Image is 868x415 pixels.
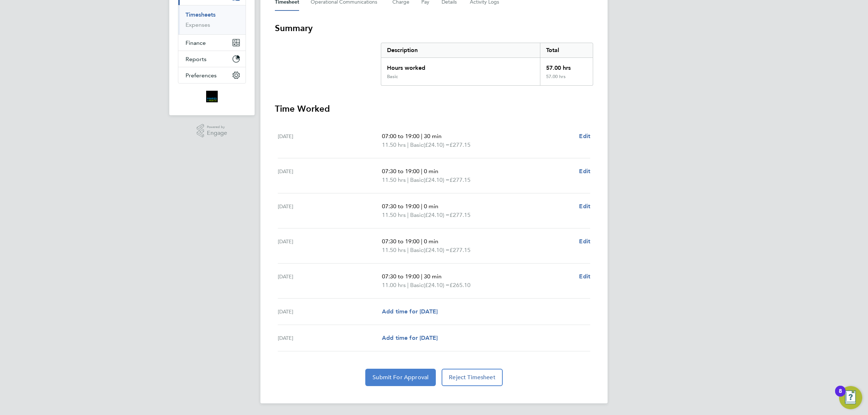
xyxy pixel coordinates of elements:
[382,308,438,315] span: Add time for [DATE]
[382,334,438,342] a: Add time for [DATE]
[450,141,471,148] span: £277.15
[278,272,382,290] div: [DATE]
[424,247,450,253] span: (£24.10) =
[540,58,593,74] div: 57.00 hrs
[579,202,590,211] a: Edit
[442,369,503,386] button: Reject Timesheet
[278,307,382,316] div: [DATE]
[178,51,246,67] button: Reports
[424,168,438,175] span: 0 min
[410,246,424,254] span: Basic
[278,167,382,184] div: [DATE]
[382,238,420,245] span: 07:30 to 19:00
[410,141,424,149] span: Basic
[381,58,540,74] div: Hours worked
[382,211,406,218] span: 11.50 hrs
[421,273,422,280] span: |
[186,56,207,63] span: Reports
[373,374,429,381] span: Submit For Approval
[382,168,420,175] span: 07:30 to 19:00
[579,237,590,246] a: Edit
[382,307,438,316] a: Add time for [DATE]
[178,5,246,34] div: Timesheets
[421,133,422,140] span: |
[579,203,590,210] span: Edit
[178,91,246,102] a: Go to home page
[382,273,420,280] span: 07:30 to 19:00
[421,203,422,210] span: |
[278,334,382,342] div: [DATE]
[424,211,450,218] span: (£24.10) =
[410,176,424,184] span: Basic
[275,103,593,115] h3: Time Worked
[186,11,216,18] a: Timesheets
[424,282,450,288] span: (£24.10) =
[839,391,842,401] div: 8
[579,168,590,175] span: Edit
[207,130,227,136] span: Engage
[178,67,246,83] button: Preferences
[424,133,442,140] span: 30 min
[579,273,590,280] span: Edit
[206,91,218,102] img: bromak-logo-retina.png
[381,43,593,86] div: Summary
[382,203,420,210] span: 07:30 to 19:00
[407,141,409,148] span: |
[382,133,420,140] span: 07:00 to 19:00
[579,272,590,281] a: Edit
[382,247,406,253] span: 11.50 hrs
[275,22,593,386] section: Timesheet
[449,374,495,381] span: Reject Timesheet
[540,74,593,85] div: 57.00 hrs
[424,141,450,148] span: (£24.10) =
[424,238,438,245] span: 0 min
[197,124,227,138] a: Powered byEngage
[450,176,471,183] span: £277.15
[450,282,471,288] span: £265.10
[365,369,436,386] button: Submit For Approval
[579,167,590,176] a: Edit
[421,238,422,245] span: |
[278,132,382,149] div: [DATE]
[382,282,406,288] span: 11.00 hrs
[382,176,406,183] span: 11.50 hrs
[450,211,471,218] span: £277.15
[186,39,206,46] span: Finance
[424,273,442,280] span: 30 min
[407,247,409,253] span: |
[839,386,862,409] button: Open Resource Center, 8 new notifications
[421,168,422,175] span: |
[275,22,593,34] h3: Summary
[579,238,590,245] span: Edit
[382,141,406,148] span: 11.50 hrs
[579,132,590,141] a: Edit
[450,247,471,253] span: £277.15
[381,43,540,57] div: Description
[579,133,590,140] span: Edit
[424,176,450,183] span: (£24.10) =
[178,35,246,51] button: Finance
[407,211,409,218] span: |
[278,237,382,254] div: [DATE]
[407,282,409,288] span: |
[382,334,438,341] span: Add time for [DATE]
[410,211,424,219] span: Basic
[278,202,382,219] div: [DATE]
[186,72,217,79] span: Preferences
[410,281,424,290] span: Basic
[407,176,409,183] span: |
[207,124,227,130] span: Powered by
[387,74,398,80] div: Basic
[186,21,210,28] a: Expenses
[424,203,438,210] span: 0 min
[540,43,593,57] div: Total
